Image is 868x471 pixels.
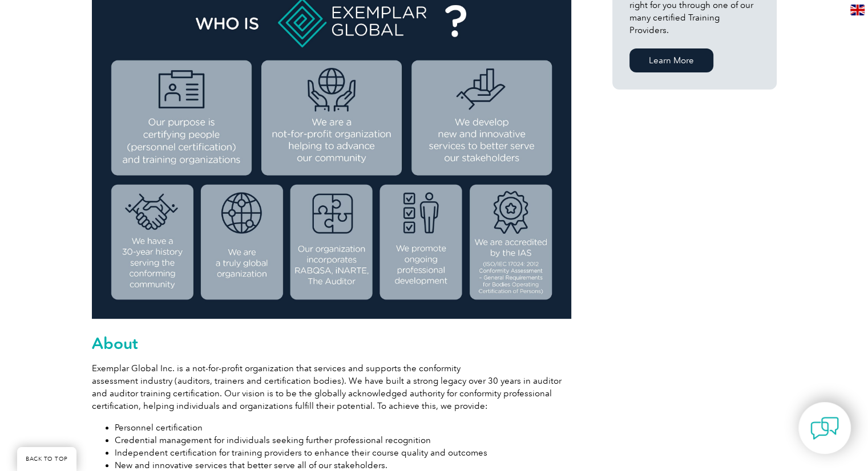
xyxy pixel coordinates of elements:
img: en [850,5,865,15]
img: contact-chat.png [810,414,839,442]
li: Credential management for individuals seeking further professional recognition [115,434,571,446]
a: BACK TO TOP [17,447,76,471]
a: Learn More [629,48,713,72]
h2: About [92,334,571,352]
p: Exemplar Global Inc. is a not-for-profit organization that services and supports the conformity a... [92,362,571,412]
li: Personnel certification [115,421,571,434]
li: Independent certification for training providers to enhance their course quality and outcomes [115,446,571,459]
